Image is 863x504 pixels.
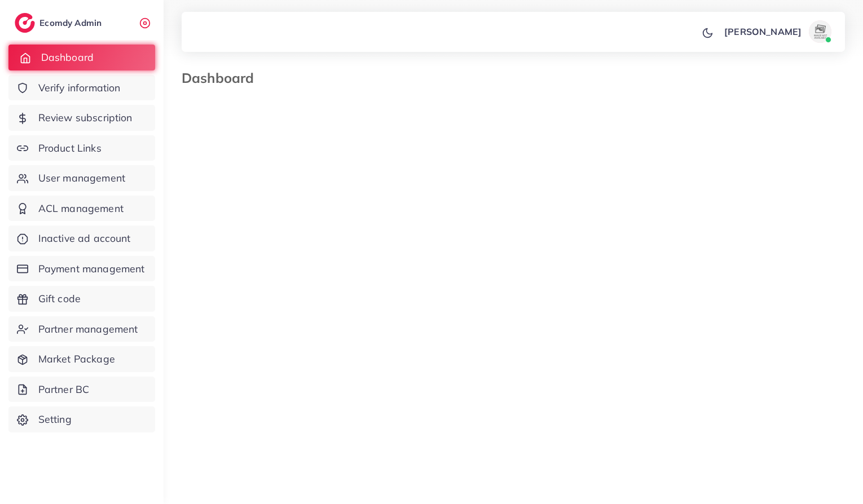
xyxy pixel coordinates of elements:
a: Inactive ad account [8,226,155,251]
span: Product Links [38,141,102,156]
span: Payment management [38,262,145,276]
span: Partner BC [38,382,90,397]
p: [PERSON_NAME] [724,25,802,38]
img: logo [15,13,35,33]
span: User management [38,171,125,185]
span: ACL management [38,201,124,216]
a: Gift code [8,286,155,312]
a: Dashboard [8,45,155,70]
img: avatar [809,20,831,43]
a: Setting [8,406,155,432]
h2: Ecomdy Admin [39,17,104,28]
a: User management [8,165,155,191]
span: Dashboard [41,50,94,65]
a: Product Links [8,135,155,161]
span: Setting [38,412,72,427]
a: Partner management [8,316,155,342]
span: Verify information [38,81,121,95]
span: Market Package [38,352,115,366]
span: Review subscription [38,110,133,125]
a: Verify information [8,75,155,101]
span: Gift code [38,291,81,306]
a: ACL management [8,196,155,222]
h3: Dashboard [182,70,263,86]
a: Payment management [8,256,155,282]
span: Inactive ad account [38,231,131,246]
a: Review subscription [8,105,155,131]
a: logoEcomdy Admin [15,13,104,33]
a: [PERSON_NAME]avatar [718,20,836,43]
a: Partner BC [8,377,155,403]
a: Market Package [8,346,155,372]
span: Partner management [38,322,138,337]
